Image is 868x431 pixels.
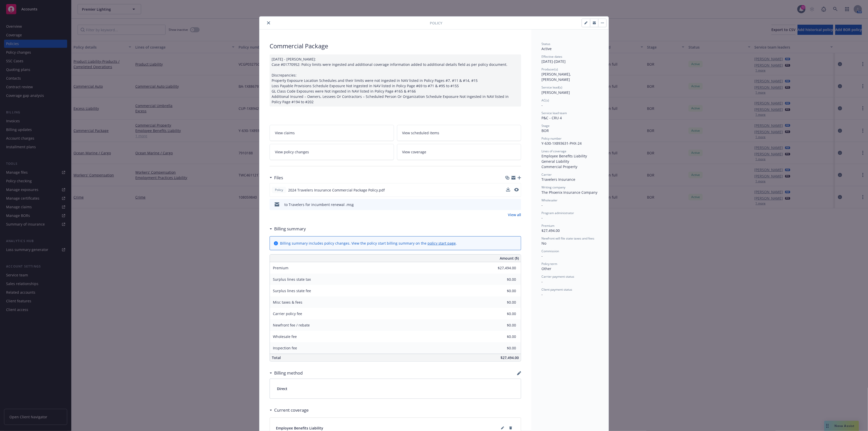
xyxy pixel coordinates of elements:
[541,159,598,164] div: General Liability
[541,103,543,108] span: -
[270,42,521,50] div: Commercial Package
[486,299,519,306] input: 0.00
[273,334,297,339] span: Wholesale fee
[541,98,549,102] span: AC(s)
[270,226,306,232] div: Billing summary
[541,46,552,51] span: Active
[486,264,519,272] input: 0.00
[276,425,323,431] span: Employee Benefits Liability
[273,311,302,316] span: Carrier policy fee
[541,287,572,292] span: Client payment status
[275,149,309,155] span: View policy changes
[275,130,295,136] span: View claims
[274,174,283,181] h3: Files
[501,355,519,360] span: $27,494.00
[541,141,582,146] span: Y-630-1X893631-PHX-24
[541,228,560,233] span: $27,494.00
[541,249,559,253] span: Commission
[273,288,311,293] span: Surplus lines state fee
[541,211,574,215] span: Program administrator
[541,54,562,59] span: Effective dates
[541,177,575,182] span: Travelers Insurance
[430,20,442,26] span: Policy
[270,144,394,160] a: View policy changes
[541,124,550,128] span: Stage
[280,241,457,246] div: Billing summary includes policy changes. View the policy start billing summary on the .
[541,254,543,258] span: -
[266,20,272,26] button: close
[273,300,302,305] span: Misc taxes & fees
[541,236,594,241] span: Newfront will file state taxes and fees
[270,54,521,107] div: [DATE] - [PERSON_NAME]: Case #01770952: Policy limits were ingested and additional coverage infor...
[397,144,521,160] a: View coverage
[274,407,309,413] h3: Current coverage
[541,128,549,133] span: BOR
[486,321,519,329] input: 0.00
[270,174,283,181] div: Files
[541,241,546,246] span: No
[274,226,306,232] h3: Billing summary
[541,262,557,266] span: Policy term
[541,136,562,141] span: Policy number
[270,125,394,141] a: View claims
[541,203,543,207] span: -
[514,187,519,193] button: preview file
[270,370,303,376] div: Billing method
[541,190,597,195] span: The Phoenix Insurance Company
[506,187,510,193] button: download file
[486,276,519,283] input: 0.00
[541,164,598,169] div: Commercial Property
[541,67,558,71] span: Producer(s)
[541,72,572,82] span: [PERSON_NAME], [PERSON_NAME]
[273,346,297,350] span: Inspection fee
[272,355,281,360] span: Total
[486,333,519,340] input: 0.00
[541,172,552,177] span: Carrier
[270,407,309,413] div: Current coverage
[541,266,551,271] span: Other
[506,187,510,191] button: download file
[274,370,303,376] h3: Billing method
[541,224,554,228] span: Premium
[541,90,570,95] span: [PERSON_NAME]
[541,292,543,297] span: -
[508,212,521,217] a: View all
[541,274,574,279] span: Carrier payment status
[500,256,519,261] span: Amount ($)
[486,310,519,318] input: 0.00
[541,85,562,90] span: Service lead(s)
[541,115,562,120] span: P&C - CRU 4
[270,379,521,398] div: Direct
[541,153,598,159] div: Employee Benefits Liability
[541,279,543,284] span: -
[541,149,566,153] span: Lines of coverage
[541,185,565,189] span: Writing company
[402,130,439,136] span: View scheduled items
[284,202,354,207] div: to Travelers for incumbent renewal .msg
[486,344,519,352] input: 0.00
[514,188,519,191] button: preview file
[288,187,385,193] span: 2024 Travelers Insurance Commercial Package Policy.pdf
[274,188,284,192] span: Policy
[506,202,510,207] button: download file
[273,265,288,270] span: Premium
[541,215,543,220] span: -
[541,198,557,202] span: Wholesaler
[397,125,521,141] a: View scheduled items
[514,202,519,207] button: preview file
[402,149,426,155] span: View coverage
[541,111,567,115] span: Service lead team
[273,277,311,282] span: Surplus lines state tax
[541,42,550,46] span: Status
[486,287,519,295] input: 0.00
[428,241,456,246] a: policy start page
[273,323,310,328] span: Newfront fee / rebate
[541,54,598,64] div: [DATE] - [DATE]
